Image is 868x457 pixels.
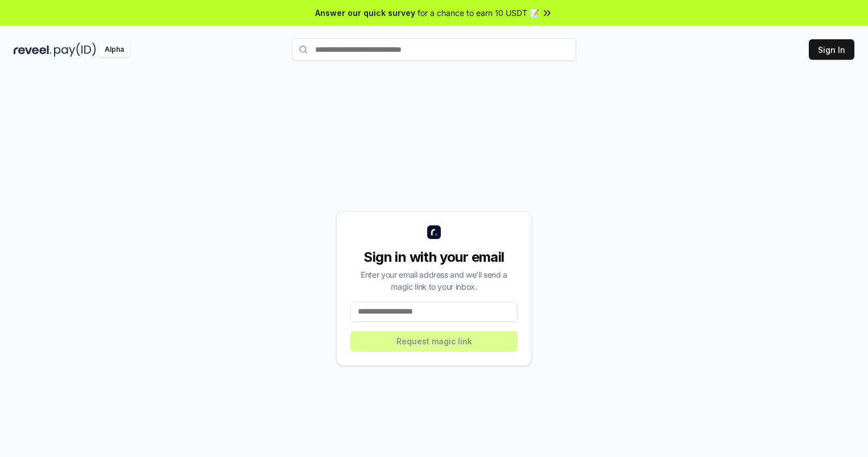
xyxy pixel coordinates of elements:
div: Sign in with your email [350,248,518,266]
img: pay_id [54,43,96,57]
img: reveel_dark [14,43,52,57]
span: Answer our quick survey [315,7,415,19]
span: for a chance to earn 10 USDT 📝 [418,7,539,19]
div: Enter your email address and we’ll send a magic link to your inbox. [350,269,518,293]
img: logo_small [427,225,441,239]
button: Sign In [809,39,854,60]
div: Alpha [98,43,130,57]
